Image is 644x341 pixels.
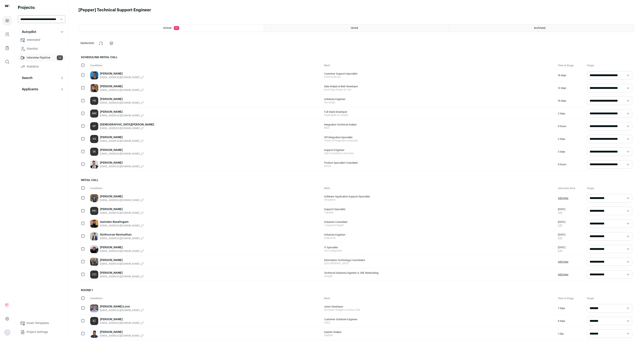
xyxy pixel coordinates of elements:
a: Edit [558,236,565,240]
a: Projects [2,16,12,25]
div: Work [322,185,556,192]
span: CapIntel [324,211,554,214]
img: wellfound-shorthand-0d5821cbd27db2630d0214b213865d53afaa358527fdda9d0ea32b1df1b89c2c.svg [5,5,10,7]
span: [EMAIL_ADDRESS][DOMAIN_NAME] [100,237,140,240]
a: Interview Pipeline22 [18,54,65,62]
div: Work [322,295,556,302]
span: Customer Support Specialist [324,72,554,75]
div: Stage [585,185,634,192]
img: cc130a1fb37898ea5169390e28d833c13b9baefe9363cc58993a23c5757e22bb.jpg [90,330,98,338]
button: [EMAIL_ADDRESS][DOMAIN_NAME] [100,165,144,168]
span: Customer Solutions Engineer [324,318,554,321]
button: [EMAIL_ADDRESS][DOMAIN_NAME] [100,211,144,215]
span: L Squared Digital [324,224,554,227]
span: [EMAIL_ADDRESS][DOMAIN_NAME] [100,165,140,168]
span: Points (a Plusgrade company) [324,139,554,142]
button: [EMAIL_ADDRESS][DOMAIN_NAME] [100,152,144,155]
span: Product Specialist Consultant [324,161,554,164]
a: [PERSON_NAME] [100,161,144,165]
button: [EMAIL_ADDRESS][DOMAIN_NAME] [100,262,144,265]
div: 12 days [556,82,585,94]
a: MH [90,207,98,215]
a: Shortlist [18,45,65,53]
span: [DATE] [558,233,565,236]
span: [DATE] [558,246,565,249]
button: [EMAIL_ADDRESS][DOMAIN_NAME] [100,309,144,312]
span: API Integration Specialist [324,136,554,139]
h2: Round 1 [78,286,634,295]
a: Jasindan Rasalingam [100,220,144,224]
div: Candidate [88,62,322,69]
span: Information Technology Coordinator [324,259,554,262]
button: [EMAIL_ADDRESS][DOMAIN_NAME] [100,114,144,117]
img: 6ae0e303997d6358ab4dbc86d2aba3e58336fb89760e6a2b816a51c1fe20877e.jpg [90,258,98,266]
span: [DATE] [558,220,565,224]
span: [EMAIL_ADDRESS][DOMAIN_NAME] [100,262,140,265]
button: Open dropdown [4,329,11,336]
a: Edit [558,249,565,252]
button: [EMAIL_ADDRESS][DOMAIN_NAME] [100,237,144,240]
button: [EMAIL_ADDRESS][DOMAIN_NAME] [100,127,154,130]
button: [EMAIL_ADDRESS][DOMAIN_NAME] [100,88,144,92]
span: [EMAIL_ADDRESS][DOMAIN_NAME] [100,211,140,215]
span: Solutions Engineer [324,233,554,236]
a: [PERSON_NAME] [100,271,144,275]
a: Edit [558,224,565,227]
span: Support Engineer [324,148,554,152]
a: BZ [90,317,98,325]
a: [PERSON_NAME] [100,135,144,139]
img: 296cb4e39310899fb3307aae25bdbcaac80292b81df1d2fffcb4a74c8eb1b4b6.jpg [90,220,98,228]
span: [EMAIL_ADDRESS][DOMAIN_NAME] [100,127,140,130]
div: Work [322,62,556,69]
div: Candidate [88,295,322,302]
a: Email Templates [18,319,65,327]
span: System Analyst [324,330,554,334]
a: [PERSON_NAME] Love [100,305,144,309]
a: [PERSON_NAME] [100,84,144,88]
button: [EMAIL_ADDRESS][DOMAIN_NAME] [100,321,144,325]
div: 6 hours [556,158,585,171]
a: Project Settings [18,328,65,336]
span: zenoti [324,164,554,168]
p: Search [19,76,33,80]
span: [EMAIL_ADDRESS][DOMAIN_NAME] [100,139,140,143]
span: Integration Technical Analyst [324,123,554,126]
span: [EMAIL_ADDRESS][DOMAIN_NAME] [100,76,140,79]
span: Support Specialist [324,208,554,211]
div: OO [90,270,98,279]
img: fa95aca32fc0ae0abf9aaf48340d1971efd3fcb152f496778cb86192ca244752.jpg [90,232,98,240]
a: MM [90,109,98,118]
img: b56d921c66bd359601ead28d18e5d22458f9ae34536a262327548b851569d979.jpg [90,84,98,92]
button: [EMAIL_ADDRESS][DOMAIN_NAME] [100,249,144,253]
div: 16 days [556,69,585,82]
span: Technical Solutions Engineer II, GKE Networking [324,271,554,275]
a: HS [90,97,98,105]
a: Analytics [18,63,65,71]
a: [PERSON_NAME] [100,317,144,321]
img: 9a638fe11f2512c5e383cc5039701ae9ca2355f7866afaaf905318ea09deda64.jpg [90,304,98,312]
span: Active [163,27,171,29]
span: DocuSign [324,101,554,104]
a: KN [90,135,98,143]
span: IT Specialist [324,246,554,249]
h1: [Pepper] Technical Support Engineer [78,7,151,13]
span: Royal Bank of Canada [324,114,554,117]
img: 37726d9d10fa6b09945aacb27ec9a3fe0a5051c47880cd21b5a67f37dd4fe7f6.jpg [90,194,98,202]
span: [EMAIL_ADDRESS][DOMAIN_NAME] [100,321,140,325]
span: Solutions Consultant [324,220,554,224]
button: [EMAIL_ADDRESS][DOMAIN_NAME] [100,101,144,104]
span: [EMAIL_ADDRESS][DOMAIN_NAME] [100,224,140,227]
a: [PERSON_NAME] [100,258,144,262]
span: [EMAIL_ADDRESS][DOMAIN_NAME] [100,199,140,202]
span: Junior Developer [324,305,554,308]
button: [EMAIL_ADDRESS][DOMAIN_NAME] [100,275,144,278]
h2: Projects: [18,5,65,11]
a: [DEMOGRAPHIC_DATA][PERSON_NAME] [100,123,154,127]
span: Google [324,275,554,278]
span: [EMAIL_ADDRESS][DOMAIN_NAME] [100,309,140,312]
span: [EMAIL_ADDRESS][DOMAIN_NAME] [100,152,140,155]
span: [EMAIL_ADDRESS][DOMAIN_NAME] [100,114,140,117]
a: Add time [558,260,568,263]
